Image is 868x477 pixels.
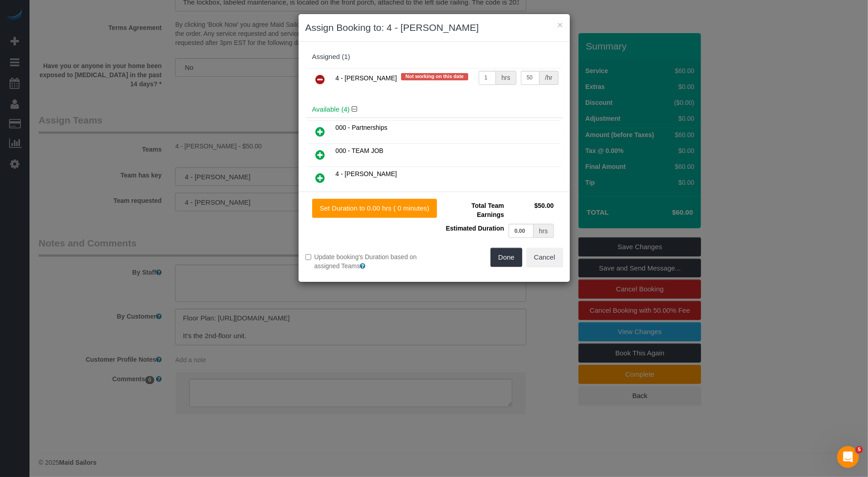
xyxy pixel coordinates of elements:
span: 000 - Partnerships [336,124,387,131]
span: 5 [856,446,863,453]
td: Total Team Earnings [441,199,506,221]
button: Done [490,248,522,267]
div: Assigned (1) [312,53,556,61]
span: 000 - TEAM JOB [336,147,384,154]
label: Update booking's Duration based on assigned Teams [305,252,427,270]
div: hrs [496,71,516,85]
button: Set Duration to 0.00 hrs ( 0 minutes) [312,199,437,218]
iframe: Intercom live chat [837,446,859,468]
span: 4 - [PERSON_NAME] [336,170,397,177]
td: $50.00 [506,199,556,221]
span: 4 - [PERSON_NAME] [336,74,397,82]
span: Estimated Duration [446,225,504,232]
div: /hr [539,71,558,85]
input: Update booking's Duration based on assigned Teams [305,254,311,260]
button: Cancel [526,248,563,267]
h4: Available (4) [312,106,556,113]
span: Not working on this date [401,73,468,80]
h3: Assign Booking to: 4 - [PERSON_NAME] [305,21,563,34]
div: hrs [534,224,554,238]
button: × [557,20,563,30]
